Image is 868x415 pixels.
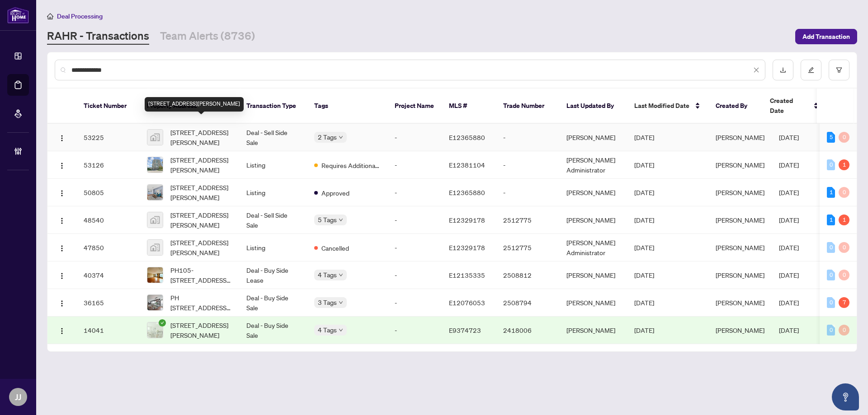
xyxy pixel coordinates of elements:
[770,96,808,116] span: Created Date
[55,213,69,227] button: Logo
[339,273,343,277] span: down
[559,179,627,206] td: [PERSON_NAME]
[58,272,66,280] img: Logo
[839,270,849,280] div: 0
[801,60,821,80] button: edit
[321,188,349,198] span: Approved
[58,190,66,197] img: Logo
[55,240,69,255] button: Logo
[496,179,559,206] td: -
[449,326,481,334] span: E9374723
[716,216,764,224] span: [PERSON_NAME]
[829,60,849,80] button: filter
[55,185,69,200] button: Logo
[239,179,307,206] td: Listing
[170,182,232,202] span: [STREET_ADDRESS][PERSON_NAME]
[339,300,343,305] span: down
[147,157,163,173] img: thumbnail-img
[839,214,849,225] div: 1
[716,161,764,169] span: [PERSON_NAME]
[387,89,442,124] th: Project Name
[7,7,29,23] img: logo
[779,326,799,334] span: [DATE]
[47,28,149,45] a: RAHR - Transactions
[239,289,307,317] td: Deal - Buy Side Sale
[239,317,307,344] td: Deal - Buy Side Sale
[763,89,826,124] th: Created Date
[634,216,654,224] span: [DATE]
[170,293,232,312] span: PH [STREET_ADDRESS][PERSON_NAME]
[387,261,442,289] td: -
[827,132,835,143] div: 5
[839,132,849,143] div: 0
[449,133,485,141] span: E12365880
[716,326,764,334] span: [PERSON_NAME]
[140,89,239,124] th: Property Address
[779,188,799,196] span: [DATE]
[839,159,849,170] div: 1
[147,185,163,200] img: thumbnail-img
[779,161,799,169] span: [DATE]
[76,206,140,234] td: 48540
[716,243,764,252] span: [PERSON_NAME]
[559,317,627,344] td: [PERSON_NAME]
[827,159,835,170] div: 0
[76,151,140,179] td: 53126
[496,289,559,317] td: 2508794
[170,320,232,340] span: [STREET_ADDRESS][PERSON_NAME]
[159,319,166,326] span: check-circle
[442,89,496,124] th: MLS #
[802,29,850,44] span: Add Transaction
[76,179,140,206] td: 50805
[496,261,559,289] td: 2508812
[239,261,307,289] td: Deal - Buy Side Lease
[827,325,835,336] div: 0
[496,151,559,179] td: -
[716,271,764,279] span: [PERSON_NAME]
[160,28,255,45] a: Team Alerts (8736)
[559,89,627,124] th: Last Updated By
[387,179,442,206] td: -
[318,132,337,142] span: 2 Tags
[634,133,654,141] span: [DATE]
[170,210,232,230] span: [STREET_ADDRESS][PERSON_NAME]
[387,124,442,151] td: -
[239,151,307,179] td: Listing
[779,298,799,307] span: [DATE]
[449,188,485,196] span: E12365880
[145,97,244,112] div: [STREET_ADDRESS][PERSON_NAME]
[239,89,307,124] th: Transaction Type
[496,124,559,151] td: -
[147,130,163,145] img: thumbnail-img
[307,89,387,124] th: Tags
[839,297,849,308] div: 7
[387,289,442,317] td: -
[170,238,232,257] span: [STREET_ADDRESS][PERSON_NAME]
[339,328,343,332] span: down
[449,271,485,279] span: E12135335
[773,60,793,80] button: download
[58,162,66,169] img: Logo
[839,242,849,253] div: 0
[827,214,835,225] div: 1
[147,212,163,228] img: thumbnail-img
[559,151,627,179] td: [PERSON_NAME] Administrator
[795,29,857,44] button: Add Transaction
[147,267,163,283] img: thumbnail-img
[76,261,140,289] td: 40374
[76,234,140,261] td: 47850
[832,383,859,410] button: Open asap
[318,325,337,335] span: 4 Tags
[753,67,759,73] span: close
[449,298,485,307] span: E12076053
[170,265,232,285] span: PH105-[STREET_ADDRESS][PERSON_NAME]
[634,326,654,334] span: [DATE]
[496,89,559,124] th: Trade Number
[559,289,627,317] td: [PERSON_NAME]
[779,216,799,224] span: [DATE]
[780,67,786,73] span: download
[58,245,66,252] img: Logo
[716,133,764,141] span: [PERSON_NAME]
[827,242,835,253] div: 0
[827,187,835,198] div: 1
